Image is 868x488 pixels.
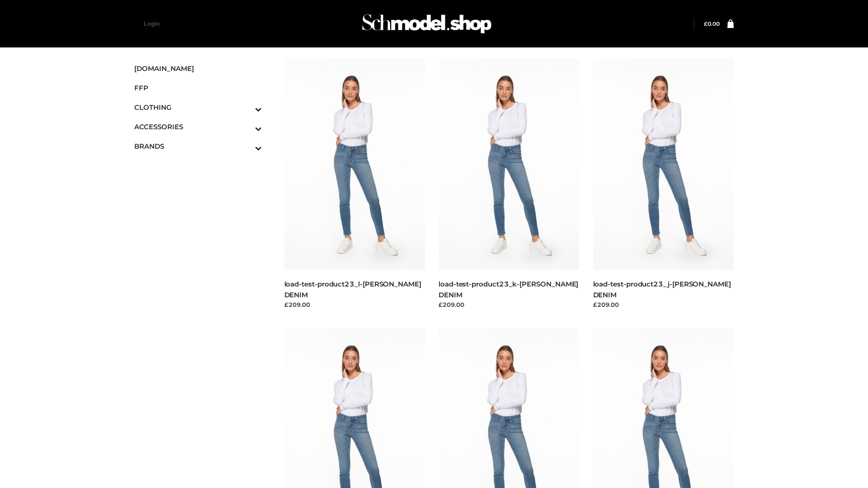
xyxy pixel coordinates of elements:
button: Toggle Submenu [230,136,262,156]
a: FFP [134,78,262,98]
div: £209.00 [439,300,580,309]
a: BRANDSToggle Submenu [134,136,262,156]
a: Login [144,20,160,27]
span: FFP [134,83,262,93]
button: Toggle Submenu [230,117,262,136]
div: £209.00 [284,300,425,309]
a: ACCESSORIESToggle Submenu [134,117,262,136]
span: [DOMAIN_NAME] [134,63,262,74]
a: [DOMAIN_NAME] [134,59,262,78]
button: Toggle Submenu [230,98,262,117]
div: £209.00 [593,300,734,309]
a: £0.00 [704,20,720,27]
a: CLOTHINGToggle Submenu [134,98,262,117]
a: load-test-product23_k-[PERSON_NAME] DENIM [439,280,578,299]
span: BRANDS [134,141,262,151]
span: £ [704,20,708,27]
span: ACCESSORIES [134,122,262,132]
a: load-test-product23_l-[PERSON_NAME] DENIM [284,280,421,299]
bdi: 0.00 [704,20,720,27]
img: Schmodel Admin 964 [359,6,495,42]
a: load-test-product23_j-[PERSON_NAME] DENIM [593,280,731,299]
span: CLOTHING [134,102,262,113]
